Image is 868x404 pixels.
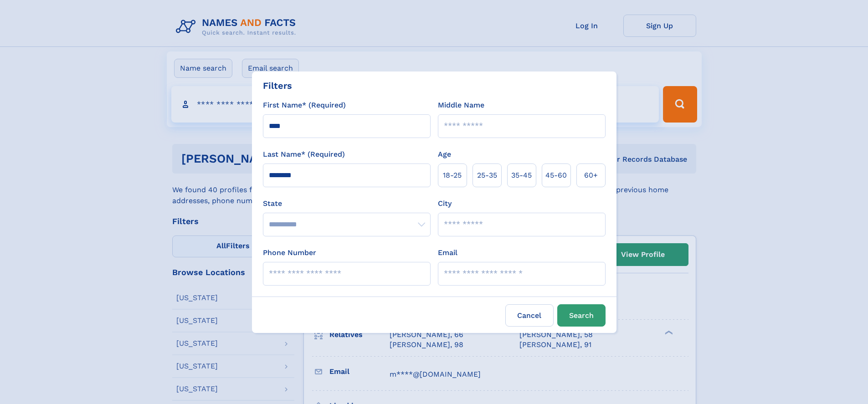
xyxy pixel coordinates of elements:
[263,149,345,160] label: Last Name* (Required)
[545,170,567,181] span: 45‑60
[438,247,457,258] label: Email
[477,170,497,181] span: 25‑35
[584,170,598,181] span: 60+
[263,247,316,258] label: Phone Number
[505,304,554,327] label: Cancel
[557,304,606,327] button: Search
[263,100,346,111] label: First Name* (Required)
[263,198,431,209] label: State
[443,170,462,181] span: 18‑25
[438,198,452,209] label: City
[263,79,292,92] div: Filters
[511,170,532,181] span: 35‑45
[438,149,451,160] label: Age
[438,100,484,111] label: Middle Name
